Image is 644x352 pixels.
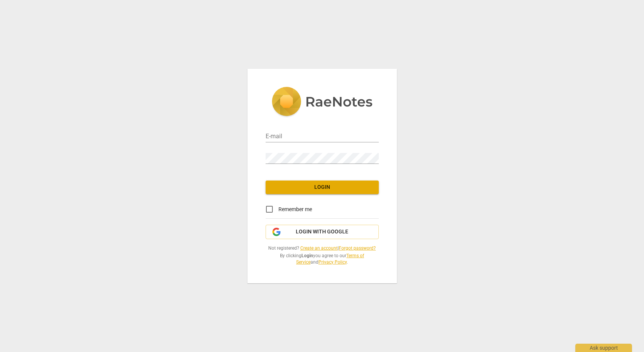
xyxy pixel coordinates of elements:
span: Login [272,184,373,191]
img: 5ac2273c67554f335776073100b6d88f.svg [272,87,373,118]
button: Login with Google [266,225,379,239]
span: By clicking you agree to our and . [266,253,379,265]
span: Not registered? | [266,245,379,252]
b: Login [301,253,313,258]
a: Privacy Policy [318,259,347,265]
span: Remember me [278,205,312,213]
button: Login [266,181,379,194]
div: Ask support [575,344,632,352]
span: Login with Google [296,228,348,236]
a: Forgot password? [339,245,376,251]
a: Create an account [300,245,338,251]
a: Terms of Service [296,253,364,265]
